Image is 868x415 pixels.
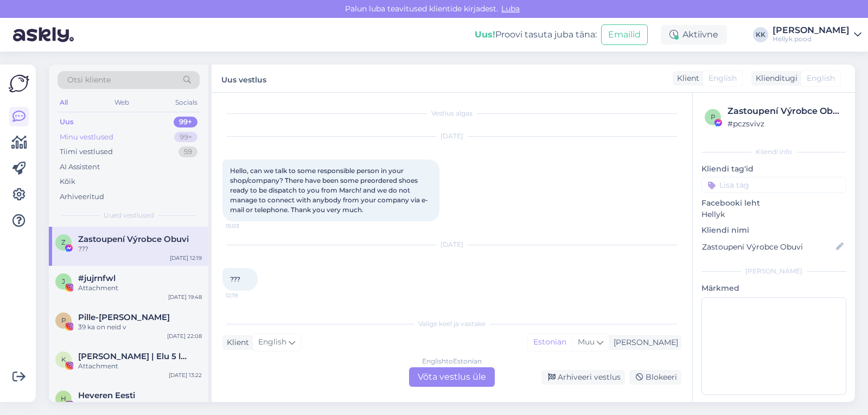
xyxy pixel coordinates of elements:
div: Valige keel ja vastake [222,319,681,329]
div: Attachment [78,283,202,293]
span: 15:03 [226,222,266,230]
p: Märkmed [701,283,846,294]
div: Klient [673,73,699,84]
p: Kliendi nimi [701,225,846,236]
div: ??? [78,244,202,254]
div: [DATE] [222,131,681,141]
div: 59 [178,146,197,157]
div: Kõik [60,176,75,187]
div: [DATE] 22:08 [167,332,202,340]
span: Zastoupení Výrobce Obuvi [78,234,189,244]
span: #jujrnfwl [78,273,116,283]
span: Uued vestlused [104,210,154,220]
div: Arhiveeri vestlus [541,370,625,385]
div: Aktiivne [661,25,727,44]
div: Uus [60,117,74,127]
img: Askly Logo [9,73,29,94]
div: Arhiveeritud [60,191,104,202]
span: 12:19 [226,291,266,299]
div: 99+ [174,117,197,127]
div: English to Estonian [422,356,482,366]
div: All [58,95,70,110]
div: [DATE] 19:48 [168,293,202,301]
div: Blokeeri [629,370,681,385]
span: ??? [230,275,240,283]
button: Emailid [601,24,648,45]
p: Kliendi tag'id [701,163,846,175]
div: Hellyk pood [773,35,850,43]
a: [PERSON_NAME]Hellyk pood [773,26,861,43]
span: Luba [498,4,523,14]
span: j [62,277,65,285]
div: [DATE] 13:22 [169,371,202,379]
div: Zastoupení Výrobce Obuvi [727,105,843,118]
span: Pille-Riin Tammik [78,312,170,322]
div: Vestlus algas [222,108,681,118]
div: KK [753,27,768,42]
div: Estonian [528,334,572,350]
div: [PERSON_NAME] [609,337,678,348]
div: Klienditugi [751,73,797,84]
div: Kliendi info [701,147,846,157]
div: Attachment [78,400,202,410]
div: Klient [222,337,249,348]
div: [DATE] [222,240,681,250]
p: Hellyk [701,209,846,220]
div: 99+ [174,132,197,143]
div: Tiimi vestlused [60,146,113,157]
p: Facebooki leht [701,197,846,209]
div: # pczsvivz [727,118,843,130]
span: P [61,316,66,324]
span: English [258,336,286,348]
div: [PERSON_NAME] [701,266,846,276]
input: Lisa nimi [702,241,834,253]
div: Võta vestlus üle [409,367,495,387]
div: Minu vestlused [60,132,113,143]
span: Kristiina Kruus | Elu 5 lapsega [78,352,191,361]
span: Z [61,238,66,246]
div: Socials [173,95,200,110]
span: H [61,394,66,403]
span: p [711,113,716,121]
span: Otsi kliente [67,74,111,86]
div: AI Assistent [60,162,100,173]
b: Uus! [475,29,495,40]
input: Lisa tag [701,177,846,193]
div: [PERSON_NAME] [773,26,850,35]
span: Hello, can we talk to some responsible person in your shop/company? There have been some preorder... [230,167,428,214]
span: Heveren Eesti [78,391,135,400]
div: Attachment [78,361,202,371]
div: [DATE] 12:19 [170,254,202,262]
span: Muu [578,337,595,347]
div: 39 ka on neid v [78,322,202,332]
div: Proovi tasuta juba täna: [475,28,597,41]
span: English [807,73,835,84]
span: K [61,355,66,363]
span: English [709,73,737,84]
label: Uus vestlus [221,71,266,86]
div: Web [112,95,131,110]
